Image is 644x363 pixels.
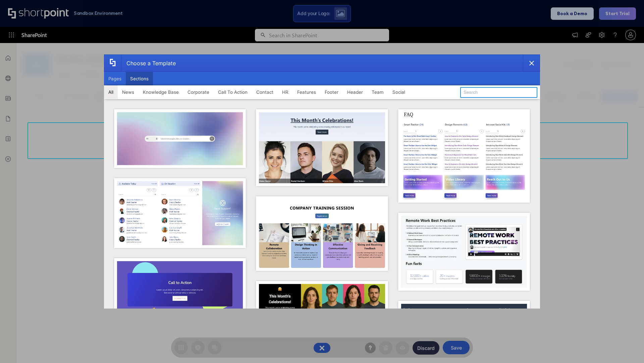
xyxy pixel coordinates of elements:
[118,85,139,99] button: News
[367,85,388,99] button: Team
[278,85,293,99] button: HR
[343,85,367,99] button: Header
[139,85,183,99] button: Knowledge Base
[214,85,252,99] button: Call To Action
[104,54,540,309] div: template selector
[104,85,118,99] button: All
[104,72,126,85] button: Pages
[320,85,343,99] button: Footer
[293,85,320,99] button: Features
[252,85,278,99] button: Contact
[523,285,644,363] iframe: Chat Widget
[126,72,153,85] button: Sections
[460,87,537,98] input: Search
[183,85,214,99] button: Corporate
[388,85,410,99] button: Social
[121,55,176,72] div: Choose a Template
